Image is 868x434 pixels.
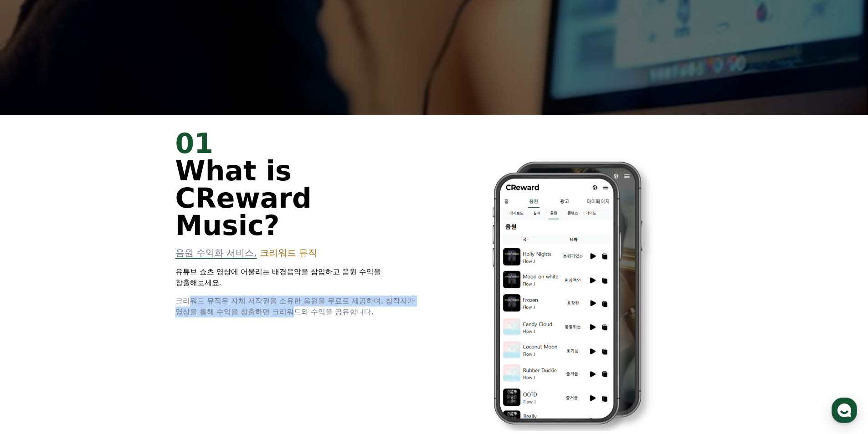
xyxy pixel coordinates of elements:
span: 홈 [29,302,34,310]
span: 음원 수익화 서비스, [175,247,257,258]
a: 홈 [3,289,60,311]
a: 대화 [60,289,118,311]
span: 크리워드 뮤직 [260,247,317,258]
span: What is CReward Music? [175,155,312,241]
p: 유튜브 쇼츠 영상에 어울리는 배경음악을 삽입하고 음원 수익을 창출해보세요. [175,266,423,288]
div: 01 [175,130,423,157]
span: 대화 [83,303,94,310]
span: 설정 [141,302,152,310]
a: 설정 [118,289,175,311]
span: 크리워드 뮤직은 자체 저작권을 소유한 음원을 무료로 제공하며, 창작자가 영상을 통해 수익을 창출하면 크리워드와 수익을 공유합니다. [175,296,415,316]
